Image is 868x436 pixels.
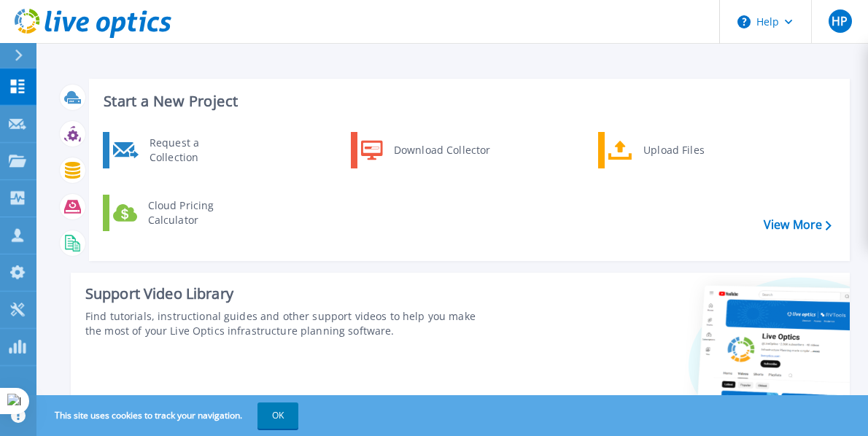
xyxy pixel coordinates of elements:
[142,136,249,165] div: Request a Collection
[636,136,744,165] div: Upload Files
[40,402,298,429] span: This site uses cookies to track your navigation.
[103,195,252,231] a: Cloud Pricing Calculator
[351,132,500,168] a: Download Collector
[387,136,497,165] div: Download Collector
[104,93,831,109] h3: Start a New Project
[257,402,298,429] button: OK
[598,132,748,168] a: Upload Files
[85,309,489,338] div: Find tutorials, instructional guides and other support videos to help you make the most of your L...
[103,132,252,168] a: Request a Collection
[764,218,832,232] a: View More
[141,198,249,227] div: Cloud Pricing Calculator
[85,284,489,303] div: Support Video Library
[832,15,848,27] span: HP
